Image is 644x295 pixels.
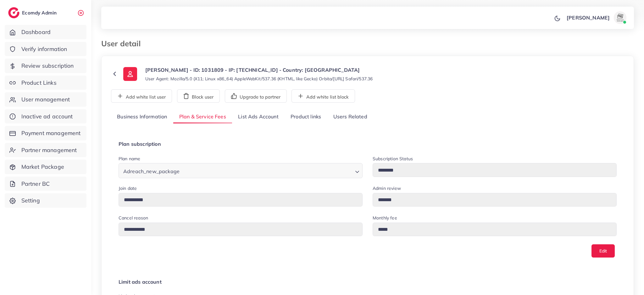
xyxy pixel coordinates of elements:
a: Product Links [5,76,86,90]
h3: User detail [101,39,146,48]
a: Partner management [5,143,86,157]
button: Add white list user [111,89,172,103]
a: Review subscription [5,59,86,73]
span: Inactive ad account [21,112,73,121]
a: logoEcomdy Admin [8,7,58,18]
span: Payment management [21,129,81,137]
label: Subscription Status [373,156,413,162]
button: Add white list block [291,89,355,103]
span: Verify information [21,45,67,53]
span: Partner management [21,146,77,154]
button: Upgrade to partner [225,89,287,103]
label: Admin review [373,185,401,191]
span: Partner BC [21,180,50,188]
a: List Ads Account [232,110,285,124]
a: Dashboard [5,25,86,39]
a: Payment management [5,126,86,140]
button: Edit [591,244,615,257]
span: Product Links [21,79,57,87]
label: Monthly fee [373,215,397,221]
span: Adreach_new_package [122,167,181,176]
a: Market Package [5,160,86,174]
a: Verify information [5,42,86,56]
h4: Limit ads account [119,279,617,285]
a: Business Information [111,110,173,124]
a: Plan & Service Fees [173,110,232,124]
a: [PERSON_NAME]avatar [563,11,629,24]
a: Product links [285,110,327,124]
a: Users Related [327,110,373,124]
h2: Ecomdy Admin [22,10,58,16]
a: Inactive ad account [5,109,86,124]
button: Block user [177,89,220,103]
p: [PERSON_NAME] [567,14,610,21]
img: avatar [614,11,626,24]
label: Plan name [119,156,140,162]
small: User Agent: Mozilla/5.0 (X11; Linux x86_64) AppleWebKit/537.36 (KHTML, like Gecko) Orbita/[URL] S... [145,76,373,82]
img: ic-user-info.36bf1079.svg [123,67,137,81]
input: Search for option [181,165,353,176]
span: Review subscription [21,62,74,70]
p: [PERSON_NAME] - ID: 1031809 - IP: [TECHNICAL_ID] - Country: [GEOGRAPHIC_DATA] [145,66,373,74]
h4: Plan subscription [119,141,617,147]
img: logo [8,7,19,18]
a: Setting [5,193,86,208]
label: Cancel reason [119,215,148,221]
span: User management [21,95,70,104]
span: Setting [21,196,40,205]
div: Search for option [119,163,363,178]
a: Partner BC [5,177,86,191]
label: Join date [119,185,137,191]
a: User management [5,92,86,107]
span: Dashboard [21,28,51,36]
span: Market Package [21,163,64,171]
